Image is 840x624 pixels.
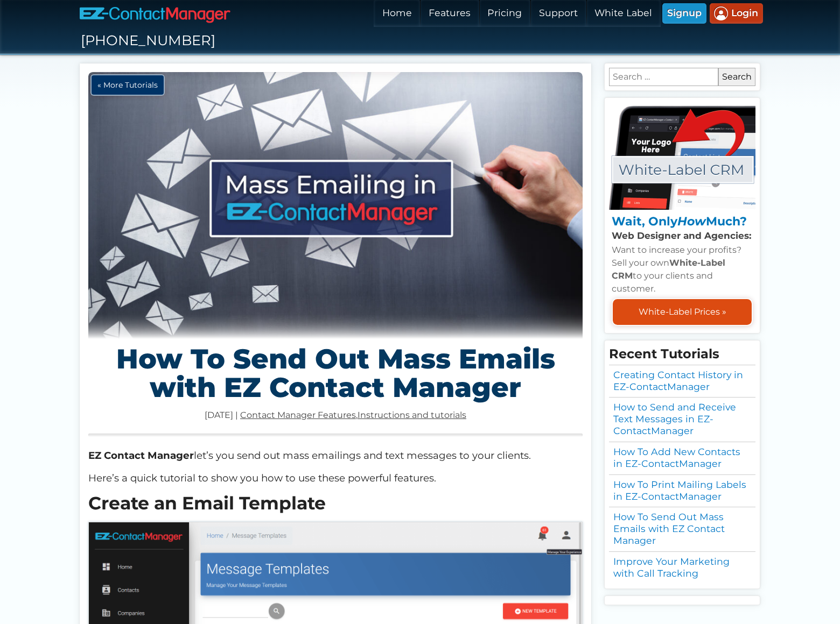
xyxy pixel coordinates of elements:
a: « More Tutorials [90,74,165,96]
p: let’s you send out mass emailings and text messages to your clients. [88,448,583,463]
h3: Recent Tutorials [609,347,755,362]
strong: EZ Contact Manager [88,450,194,461]
a: Creating Contact History in EZ-ContactManager [613,370,751,393]
h2: Wait, Only Much? [612,215,753,228]
h3: Web Designer and Agencies: [612,231,753,242]
a: How To Add New Contacts in EZ-ContactManager [613,446,751,470]
a: How To Send Out Mass Emails with EZ Contact Manager [613,512,751,547]
em: How [677,215,706,228]
img: EZ-ContactManager [80,6,230,23]
a: How to Send and Receive Text Messages in EZ-ContactManager [613,402,751,437]
h2: Create an Email Template [88,493,583,514]
span: [PHONE_NUMBER] [81,33,215,48]
h1: How To Send Out Mass Emails with EZ Contact Manager [88,345,583,402]
span: , [240,410,466,420]
a: White Label CRM Wait, OnlyHowMuch?Web Designer and Agencies: Want to increase your profits? Sell ... [609,102,755,326]
a: Signup [662,3,706,24]
a: Improve Your Marketing with Call Tracking [613,556,751,580]
input: Search [718,68,755,86]
a: How To Print Mailing Labels in EZ-ContactManager [613,479,751,503]
p: Want to increase your profits? Sell your own to your clients and customer. [612,244,753,295]
a: Instructions and tutorials [358,410,466,420]
a: Login [710,3,763,24]
p: Here’s a quick tutorial to show you how to use these powerful features. [88,471,583,486]
img: White Label CRM [609,102,755,210]
a: Contact Manager Features [240,410,356,420]
span: August 22, 2022 2:11 pm [205,410,233,420]
span: | [235,410,238,420]
p: White-Label Prices » [612,298,753,325]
